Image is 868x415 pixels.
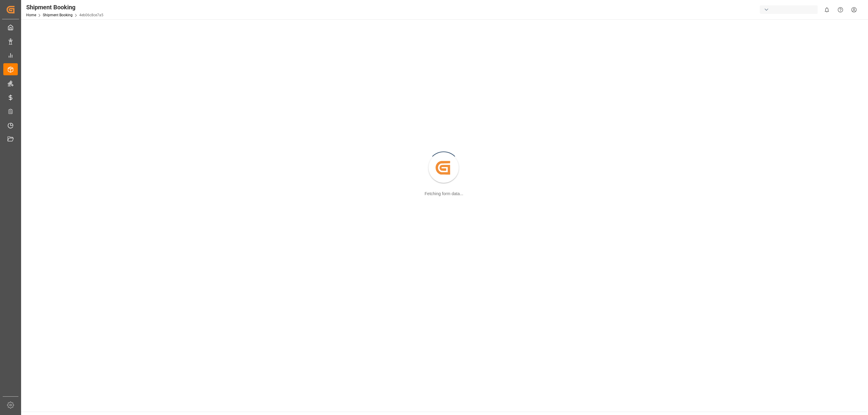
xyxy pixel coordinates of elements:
[425,191,463,197] div: Fetching form data...
[26,13,36,17] a: Home
[26,3,103,12] div: Shipment Booking
[834,3,847,17] button: Help Center
[43,13,73,17] a: Shipment Booking
[820,3,834,17] button: show 0 new notifications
